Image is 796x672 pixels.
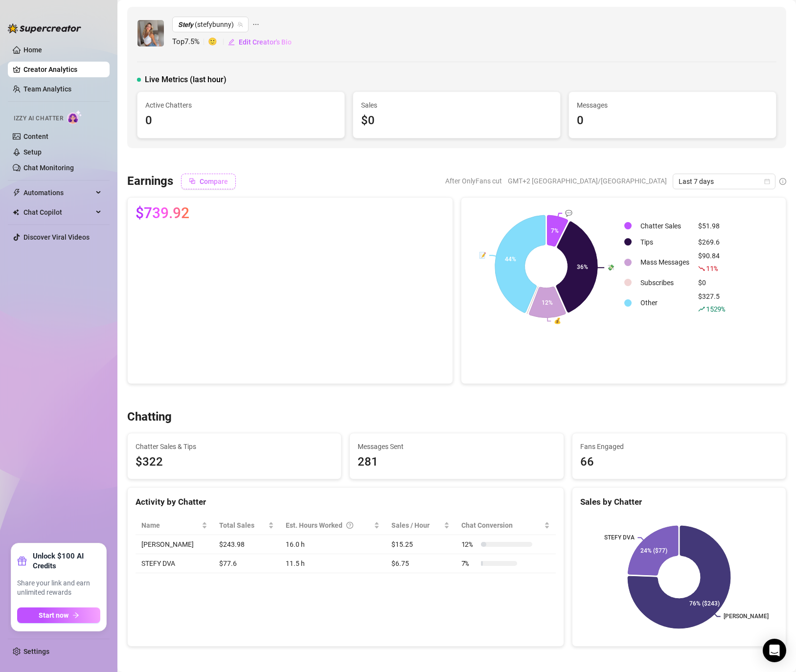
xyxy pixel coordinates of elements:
[607,264,614,271] text: 💸
[577,100,768,111] span: Messages
[577,112,768,130] div: 0
[17,556,27,566] span: gift
[698,237,725,247] div: $269.6
[23,185,93,201] span: Automations
[181,174,236,189] button: Compare
[479,251,486,259] text: 📝
[33,551,100,571] strong: Unlock $100 AI Credits
[208,36,227,48] span: 🙂
[13,209,19,216] img: Chat Copilot
[213,554,280,573] td: $77.6
[679,174,770,189] span: Last 7 days
[227,34,292,50] button: Edit Creator's Bio
[455,516,556,535] th: Chat Conversion
[136,205,189,221] span: $739.92
[219,520,266,531] span: Total Sales
[763,639,786,662] div: Open Intercom Messenger
[145,112,337,130] div: 0
[136,453,333,471] span: $322
[580,495,778,509] div: Sales by Chatter
[136,495,556,509] div: Activity by Chatter
[145,74,227,86] span: Live Metrics (last hour)
[580,441,778,452] span: Fans Engaged
[136,535,213,554] td: [PERSON_NAME]
[386,535,455,554] td: $15.25
[280,535,386,554] td: 16.0 h
[580,453,778,471] div: 66
[39,611,68,619] span: Start now
[698,277,725,288] div: $0
[286,520,372,531] div: Est. Hours Worked
[228,39,235,45] span: edit
[23,204,93,220] span: Chat Copilot
[136,516,213,535] th: Name
[23,46,42,54] a: Home
[23,233,90,241] a: Discover Viral Videos
[189,178,196,184] span: block
[461,558,477,569] span: 7 %
[13,189,21,197] span: thunderbolt
[386,516,455,535] th: Sales / Hour
[637,250,693,274] td: Mass Messages
[17,579,100,598] span: Share your link and earn unlimited rewards
[361,112,552,130] div: $0
[17,607,100,623] button: Start nowarrow-right
[136,441,333,452] span: Chatter Sales & Tips
[698,291,725,314] div: $327.5
[23,133,48,140] a: Content
[280,554,386,573] td: 11.5 h
[706,304,725,314] span: 1529 %
[698,306,705,313] span: rise
[213,516,280,535] th: Total Sales
[145,100,337,111] span: Active Chatters
[137,20,164,46] img: 𝙎𝙩𝙚𝙛𝙮 (@stefybunny)
[239,38,292,46] span: Edit Creator's Bio
[72,612,79,619] span: arrow-right
[604,534,635,541] text: STEFY DVA
[461,520,542,531] span: Chat Conversion
[698,221,725,231] div: $51.98
[361,100,552,111] span: Sales
[8,23,81,33] img: logo-BBDzfeDw.svg
[358,453,555,471] div: 281
[178,17,243,32] span: 𝙎𝙩𝙚𝙛𝙮 (stefybunny)
[637,218,693,233] td: Chatter Sales
[637,234,693,249] td: Tips
[764,179,770,184] span: calendar
[141,520,200,531] span: Name
[200,178,228,185] span: Compare
[386,554,455,573] td: $6.75
[23,62,102,77] a: Creator Analytics
[391,520,442,531] span: Sales / Hour
[67,110,82,124] img: AI Chatter
[172,36,208,48] span: Top 7.5 %
[14,114,63,123] span: Izzy AI Chatter
[23,648,49,655] a: Settings
[508,174,667,188] span: GMT+2 [GEOGRAPHIC_DATA]/[GEOGRAPHIC_DATA]
[554,317,561,325] text: 💰
[779,178,786,185] span: info-circle
[724,613,769,620] text: [PERSON_NAME]
[637,291,693,314] td: Other
[23,164,74,172] a: Chat Monitoring
[127,409,172,425] h3: Chatting
[461,539,477,550] span: 12 %
[136,554,213,573] td: STEFY DVA
[127,174,173,189] h3: Earnings
[23,148,42,156] a: Setup
[445,174,502,188] span: After OnlyFans cut
[213,535,280,554] td: $243.98
[346,520,353,531] span: question-circle
[637,275,693,290] td: Subscribes
[706,264,717,273] span: 11 %
[237,22,243,27] span: team
[698,265,705,272] span: fall
[565,209,572,217] text: 💬
[358,441,555,452] span: Messages Sent
[698,250,725,274] div: $90.84
[23,85,71,93] a: Team Analytics
[252,17,259,32] span: ellipsis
